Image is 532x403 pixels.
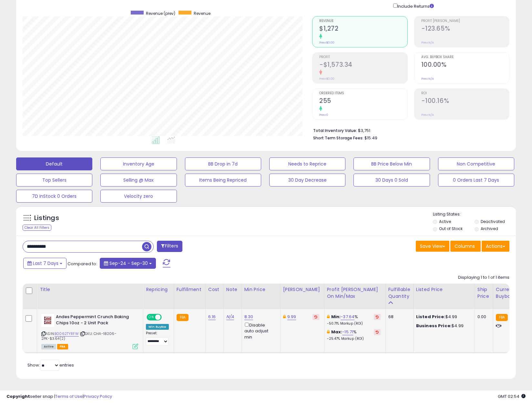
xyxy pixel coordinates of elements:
span: Sep-24 - Sep-30 [109,260,148,267]
b: Listed Price: [416,314,445,320]
span: Last 7 Days [33,260,58,267]
label: Active [439,219,451,224]
img: 41o+H3UrUAL._SL40_.jpg [41,314,54,327]
div: seller snap | | [6,394,112,400]
div: Cost [208,286,221,293]
div: Fulfillment [177,286,203,293]
i: Revert to store-level Min Markup [376,315,379,318]
button: Columns [450,241,481,252]
small: Prev: N/A [421,113,434,117]
span: Revenue [319,19,407,23]
button: Needs to Reprice [269,157,345,170]
div: $4.99 [416,314,470,320]
div: Clear All Filters [23,225,51,231]
div: Title [40,286,140,293]
div: Note [226,286,239,293]
button: Sep-24 - Sep-30 [100,258,156,269]
div: Win BuyBox [146,324,169,330]
span: Avg. Buybox Share [421,55,509,59]
div: Fulfillable Quantity [388,286,411,300]
span: Profit [PERSON_NAME] [421,19,509,23]
button: 0 Orders Last 7 Days [438,174,514,186]
div: [PERSON_NAME] [283,286,322,293]
span: All listings currently available for purchase on Amazon [41,344,56,349]
span: $15.49 [364,135,377,141]
a: 9.99 [287,314,296,320]
span: Revenue (prev) [146,11,175,16]
p: -25.47% Markup (ROI) [327,337,381,341]
div: Disable auto adjust min [244,321,275,340]
a: Terms of Use [55,393,83,399]
button: Non Competitive [438,157,514,170]
a: -15.71 [342,329,353,335]
h2: 100.00% [421,61,509,70]
div: Repricing [146,286,171,293]
button: Last 7 Days [23,258,66,269]
button: Velocity zero [100,190,177,203]
button: 7D InStock 0 Orders [16,190,92,203]
button: BB Drop in 7d [185,157,261,170]
small: Prev: 0 [319,113,328,117]
button: Default [16,157,92,170]
li: $3,751 [313,126,505,134]
b: Andes Peppermint Crunch Baking Chips 10oz - 2 Unit Pack [56,314,134,327]
strong: Copyright [6,393,30,399]
small: Prev: $0.00 [319,41,334,45]
button: 30 Day Decrease [269,174,345,186]
span: Profit [319,55,407,59]
span: Columns [455,243,475,249]
small: Prev: $0.00 [319,77,334,81]
span: OFF [161,315,171,320]
a: B0062TYRFW [55,331,79,337]
div: Preset: [146,331,169,346]
div: Displaying 1 to 1 of 1 items [458,275,509,281]
span: Show: entries [27,362,74,368]
h2: -123.65% [421,25,509,34]
a: 6.16 [208,314,216,320]
div: Listed Price [416,286,472,293]
h2: -$1,573.34 [319,61,407,70]
span: Compared to: [67,261,97,267]
small: Prev: N/A [421,41,434,45]
button: Inventory Age [100,157,177,170]
h2: 255 [319,97,407,106]
div: 68 [388,314,408,320]
a: N/A [226,314,234,320]
div: ASIN: [41,314,138,348]
div: % [327,314,381,326]
button: Save View [416,241,449,252]
button: BB Price Below Min [353,157,430,170]
div: Min Price [244,286,278,293]
button: Items Being Repriced [185,174,261,186]
button: Selling @ Max [100,174,177,186]
span: FBA [57,344,68,349]
button: 30 Days 0 Sold [353,174,430,186]
label: Out of Stock [439,226,463,231]
small: Prev: N/A [421,77,434,81]
span: 2025-10-8 02:54 GMT [498,393,526,399]
small: FBA [496,314,508,321]
h2: -100.16% [421,97,509,106]
h5: Listings [34,214,59,223]
div: Include Returns [388,2,442,10]
button: Actions [482,241,509,252]
div: Ship Price [477,286,490,300]
i: Revert to store-level Max Markup [376,330,379,334]
a: Privacy Policy [84,393,112,399]
b: Total Inventory Value: [313,128,357,133]
th: The percentage added to the cost of goods (COGS) that forms the calculator for Min & Max prices. [324,284,385,309]
i: Revert to store-level Dynamic Max Price [314,315,317,318]
h2: $1,272 [319,25,407,34]
div: Profit [PERSON_NAME] on Min/Max [327,286,383,300]
div: 0.00 [477,314,488,320]
i: This overrides the store level Dynamic Max Price for this listing [283,315,286,319]
div: $4.99 [416,323,470,329]
i: This overrides the store level min markup for this listing [327,315,330,319]
div: % [327,329,381,341]
span: ROI [421,92,509,95]
p: Listing States: [433,211,516,217]
div: Current Buybox Price [496,286,529,300]
label: Archived [481,226,498,231]
i: This overrides the store level max markup for this listing [327,330,330,334]
b: Min: [331,314,341,320]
